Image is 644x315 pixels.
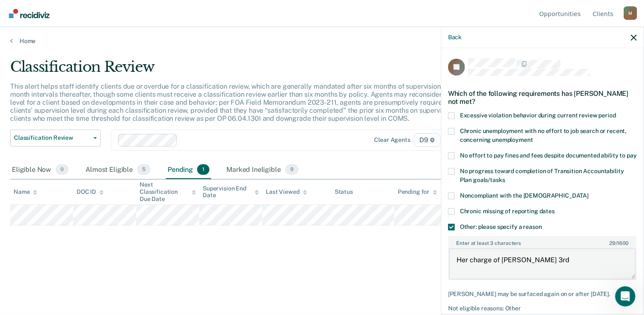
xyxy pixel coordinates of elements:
[140,181,196,202] div: Next Classification Due Date
[55,164,69,175] span: 0
[449,237,636,246] label: Enter at least 3 characters
[624,6,637,20] div: M
[448,83,637,112] div: Which of the following requirements has [PERSON_NAME] not met?
[14,188,37,196] div: Name
[266,188,307,196] div: Last Viewed
[335,188,353,196] div: Status
[460,192,589,199] span: Noncompliant with the [DEMOGRAPHIC_DATA]
[374,136,410,144] div: Clear agents
[77,188,104,196] div: DOC ID
[609,240,616,246] span: 29
[9,9,50,18] img: Recidiviz
[10,161,70,179] div: Eligible Now
[84,161,152,179] div: Almost Eligible
[225,161,300,179] div: Marked Ineligible
[137,164,151,175] span: 5
[460,112,616,119] span: Excessive violation behavior during current review period
[10,58,493,82] div: Classification Review
[197,164,209,175] span: 1
[460,223,542,230] span: Other: please specify a reason
[624,6,637,20] button: Profile dropdown button
[414,133,440,147] span: D9
[460,168,624,183] span: No progress toward completion of Transition Accountability Plan goals/tasks
[448,305,637,312] div: Not eligible reasons: Other
[460,208,555,215] span: Chronic missing of reporting dates
[460,152,637,159] span: No effort to pay fines and fees despite documented ability to pay
[203,185,259,199] div: Supervision End Date
[10,82,491,123] p: This alert helps staff identify clients due or overdue for a classification review, which are gen...
[10,37,634,45] a: Home
[615,286,636,307] iframe: Intercom live chat
[449,248,636,280] textarea: Her charge of [PERSON_NAME] 3rd
[285,164,299,175] span: 9
[166,161,211,179] div: Pending
[609,240,628,246] span: / 1600
[448,34,462,41] button: Back
[460,128,627,143] span: Chronic unemployment with no effort to job search or recent, concerning unemployment
[398,188,437,196] div: Pending for
[448,291,637,298] div: [PERSON_NAME] may be surfaced again on or after [DATE].
[14,134,90,141] span: Classification Review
